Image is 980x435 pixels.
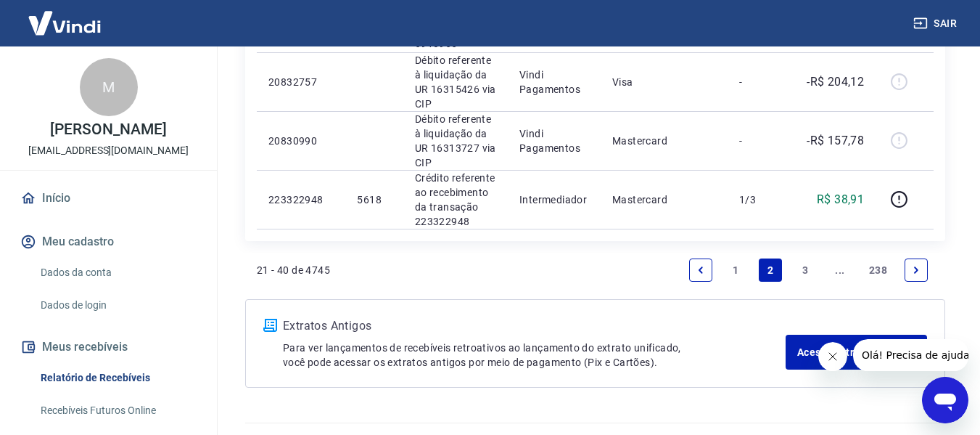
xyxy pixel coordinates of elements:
a: Page 1 [724,259,747,282]
p: Vindi Pagamentos [519,126,589,155]
button: Meu cadastro [17,226,199,258]
p: 5618 [357,192,391,207]
img: ícone [263,319,277,332]
a: Jump forward [828,259,852,282]
img: Vindi [17,1,112,45]
a: Next page [905,259,928,282]
ul: Pagination [683,253,934,288]
iframe: Fechar mensagem [818,342,847,371]
span: Olá! Precisa de ajuda? [9,10,122,22]
a: Relatório de Recebíveis [35,363,199,393]
p: R$ 38,91 [817,191,864,208]
button: Meus recebíveis [17,331,199,363]
a: Início [17,182,199,214]
p: Débito referente à liquidação da UR 16315426 via CIP [415,53,496,111]
div: M [80,58,138,116]
p: Mastercard [612,192,716,207]
p: Mastercard [612,134,716,148]
p: Intermediador [519,192,589,207]
p: Vindi Pagamentos [519,68,589,97]
p: -R$ 157,78 [807,132,864,150]
p: [EMAIL_ADDRESS][DOMAIN_NAME] [28,143,189,158]
p: - [739,75,782,89]
a: Dados da conta [35,258,199,288]
p: 21 - 40 de 4745 [257,263,330,277]
iframe: Botão para abrir a janela de mensagens [922,377,968,423]
a: Previous page [689,259,712,282]
p: Visa [612,75,716,89]
p: Débito referente à liquidação da UR 16313727 via CIP [415,112,496,170]
p: 20830990 [268,134,334,148]
p: Para ver lançamentos de recebíveis retroativos ao lançamento do extrato unificado, você pode aces... [283,341,786,370]
p: 223322948 [268,192,334,207]
p: Crédito referente ao recebimento da transação 223322948 [415,171,496,229]
button: Sair [910,10,963,37]
p: - [739,134,782,148]
a: Acesse Extratos Antigos [786,335,927,370]
iframe: Mensagem da empresa [853,339,968,371]
a: Recebíveis Futuros Online [35,396,199,426]
p: [PERSON_NAME] [50,122,166,137]
p: -R$ 204,12 [807,73,864,91]
a: Page 238 [863,259,893,282]
a: Dados de login [35,290,199,320]
p: 20832757 [268,75,334,89]
a: Page 2 is your current page [759,259,782,282]
p: 1/3 [739,192,782,207]
a: Page 3 [794,259,817,282]
p: Extratos Antigos [283,317,786,335]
